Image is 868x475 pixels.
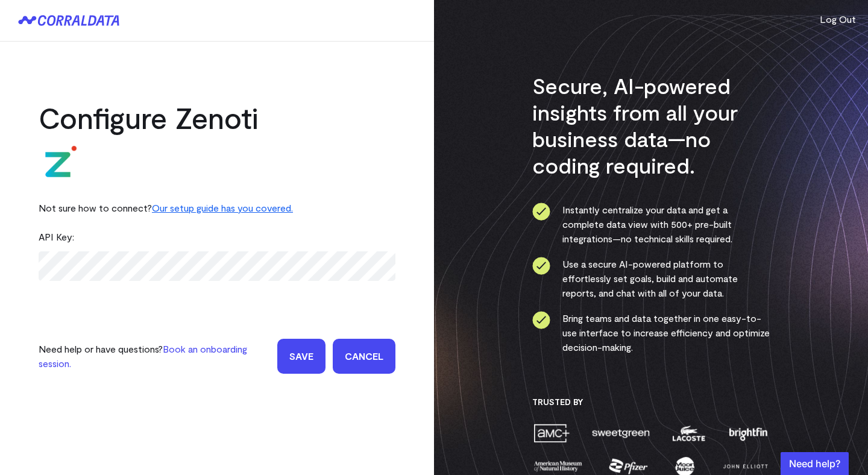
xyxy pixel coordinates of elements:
[333,339,395,374] a: Cancel
[532,203,550,221] img: ico-check-circle-4b19435c.svg
[39,342,270,371] p: Need help or have questions?
[39,99,395,136] h2: Configure Zenoti
[39,193,395,222] div: Not sure how to connect?
[532,311,770,354] li: Bring teams and data together in one easy-to-use interface to increase efficiency and optimize de...
[820,12,856,27] button: Log Out
[532,311,550,329] img: ico-check-circle-4b19435c.svg
[532,257,770,300] li: Use a secure AI-powered platform to effortlessly set goals, build and automate reports, and chat ...
[532,257,550,275] img: ico-check-circle-4b19435c.svg
[532,203,770,246] li: Instantly centralize your data and get a complete data view with 500+ pre-built integrations—no t...
[532,397,770,407] h3: Trusted By
[532,423,571,444] img: amc-0b11a8f1.png
[726,423,770,444] img: brightfin-a251e171.png
[39,222,395,251] div: API Key:
[532,72,770,178] h3: Secure, AI-powered insights from all your business data—no coding required.
[39,145,77,184] img: zenoti-2086f9c1.png
[591,423,651,444] img: sweetgreen-1d1fb32c.png
[277,339,325,374] input: Save
[671,423,706,444] img: lacoste-7a6b0538.png
[152,202,293,213] a: Our setup guide has you covered.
